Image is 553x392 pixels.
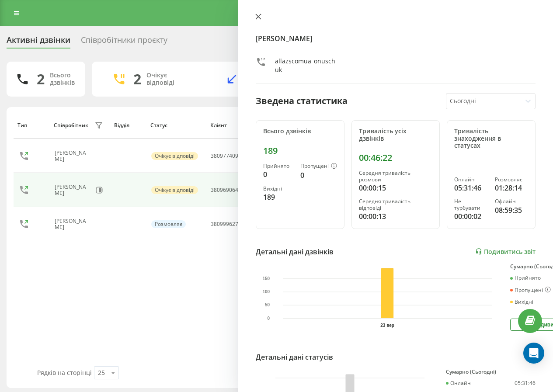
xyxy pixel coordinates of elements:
[300,163,337,170] div: Пропущені
[359,183,433,193] div: 00:00:15
[256,94,348,108] div: Зведена статистика
[454,128,528,149] div: Тривалість знаходження в статусах
[55,150,93,163] div: [PERSON_NAME]
[515,380,536,386] div: 05:31:46
[81,35,167,49] div: Співробітники проєкту
[55,218,93,231] div: [PERSON_NAME]
[262,289,270,294] text: 100
[133,71,141,87] div: 2
[300,170,337,180] div: 0
[359,198,433,211] div: Середня тривалість відповіді
[510,275,541,281] div: Прийнято
[151,152,198,160] div: Очікує відповіді
[256,352,333,362] div: Детальні дані статусів
[510,287,551,294] div: Пропущені
[359,128,433,142] div: Тривалість усіх дзвінків
[263,186,293,192] div: Вихідні
[150,122,202,128] div: Статус
[263,169,293,180] div: 0
[446,380,471,386] div: Онлайн
[454,177,487,183] div: Онлайн
[454,211,487,222] div: 00:00:02
[50,72,75,87] div: Всього дзвінків
[510,299,533,305] div: Вихідні
[17,122,45,128] div: Тип
[495,183,528,193] div: 01:28:14
[211,221,247,227] div: 380999627675
[268,316,270,321] text: 0
[263,192,293,202] div: 189
[263,128,337,135] div: Всього дзвінків
[151,220,186,228] div: Розмовляє
[495,177,528,183] div: Розмовляє
[380,323,394,328] text: 23 вер
[54,122,88,128] div: Співробітник
[114,122,142,128] div: Відділ
[262,276,270,281] text: 150
[454,183,487,193] div: 05:31:46
[7,35,70,49] div: Активні дзвінки
[37,368,92,377] span: Рядків на сторінці
[256,246,334,257] div: Детальні дані дзвінків
[523,343,544,364] div: Open Intercom Messenger
[359,153,433,163] div: 00:46:22
[495,198,528,205] div: Офлайн
[495,205,528,215] div: 08:59:35
[55,184,91,197] div: [PERSON_NAME]
[211,153,247,159] div: 380977409436
[263,163,293,169] div: Прийнято
[211,187,247,193] div: 380969064087
[359,170,433,183] div: Середня тривалість розмови
[275,57,337,74] div: allazscomua_onuschuk
[475,248,536,255] a: Подивитись звіт
[446,369,536,375] div: Сумарно (Сьогодні)
[454,198,487,211] div: Не турбувати
[146,72,191,87] div: Очікує відповіді
[359,211,433,222] div: 00:00:13
[265,302,270,307] text: 50
[37,71,45,87] div: 2
[263,146,337,156] div: 189
[256,33,536,44] h4: [PERSON_NAME]
[151,186,198,194] div: Очікує відповіді
[98,368,105,377] div: 25
[210,122,266,128] div: Клієнт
